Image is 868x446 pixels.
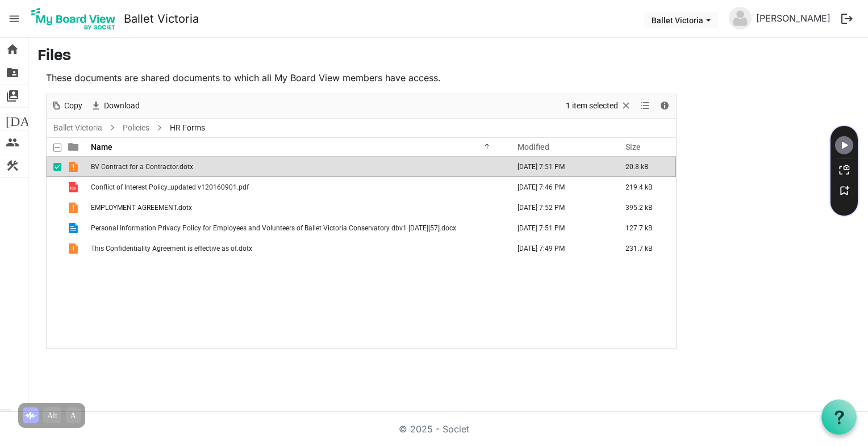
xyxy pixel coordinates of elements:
[61,218,87,238] td: is template cell column header type
[61,197,87,218] td: is template cell column header type
[51,121,105,135] a: Ballet Victoria
[506,157,614,177] td: August 11, 2025 7:51 PM column header Modified
[47,157,61,177] td: checkbox
[506,218,614,238] td: August 11, 2025 7:51 PM column header Modified
[87,238,506,259] td: This Confidentiality Agreement is effective as of.dotx is template cell column header Name
[47,94,86,118] div: Copy
[614,157,676,177] td: 20.8 kB is template cell column header Size
[644,12,718,28] button: Ballet Victoria dropdownbutton
[28,5,124,33] a: My Board View Logo
[168,121,207,135] span: HR Forms
[91,163,193,171] span: BV Contract for a Contractor.dotx
[655,94,674,118] div: Details
[91,224,456,232] span: Personal Information Privacy Policy for Employees and Volunteers of Ballet Victoria Conservatory ...
[91,183,249,191] span: Conflict of Interest Policy_updated v120160901.pdf
[729,7,752,30] img: no-profile-picture.svg
[91,245,252,253] span: This Confidentiality Agreement is effective as of.dotx
[6,154,19,177] span: construction
[47,218,61,238] td: checkbox
[61,238,87,259] td: is template cell column header type
[87,197,506,218] td: EMPLOYMENT AGREEMENT.dotx is template cell column header Name
[506,238,614,259] td: August 11, 2025 7:49 PM column header Modified
[91,142,112,152] span: Name
[87,177,506,197] td: Conflict of Interest Policy_updated v120160901.pdf is template cell column header Name
[91,204,192,212] span: EMPLOYMENT AGREEMENT.dotx
[61,157,87,177] td: is template cell column header type
[6,61,19,84] span: folder_shared
[562,94,636,118] div: Clear selection
[46,71,677,85] p: These documents are shared documents to which all My Board View members have access.
[3,8,25,30] span: menu
[120,121,152,135] a: Policies
[28,5,119,33] img: My Board View Logo
[6,131,19,154] span: people
[614,197,676,218] td: 395.2 kB is template cell column header Size
[37,47,859,66] h3: Files
[638,99,652,113] button: View dropdownbutton
[399,423,469,435] a: © 2025 - Societ
[124,7,199,30] a: Ballet Victoria
[47,177,61,197] td: checkbox
[614,238,676,259] td: 231.7 kB is template cell column header Size
[614,177,676,197] td: 219.4 kB is template cell column header Size
[614,218,676,238] td: 127.7 kB is template cell column header Size
[752,7,835,30] a: [PERSON_NAME]
[49,99,85,113] button: Copy
[565,99,619,113] span: 1 item selected
[506,197,614,218] td: August 11, 2025 7:52 PM column header Modified
[835,7,859,31] button: logout
[636,94,655,118] div: View
[87,218,506,238] td: Personal Information Privacy Policy for Employees and Volunteers of Ballet Victoria Conservatory ...
[89,99,142,113] button: Download
[61,177,87,197] td: is template cell column header type
[6,108,49,131] span: [DATE]
[47,238,61,259] td: checkbox
[506,177,614,197] td: August 11, 2025 7:46 PM column header Modified
[6,38,19,61] span: home
[625,142,641,152] span: Size
[103,99,141,113] span: Download
[564,99,634,113] button: Selection
[657,99,673,113] button: Details
[86,94,144,118] div: Download
[47,197,61,218] td: checkbox
[87,157,506,177] td: BV Contract for a Contractor.dotx is template cell column header Name
[63,99,84,113] span: Copy
[6,85,19,107] span: switch_account
[518,142,549,152] span: Modified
